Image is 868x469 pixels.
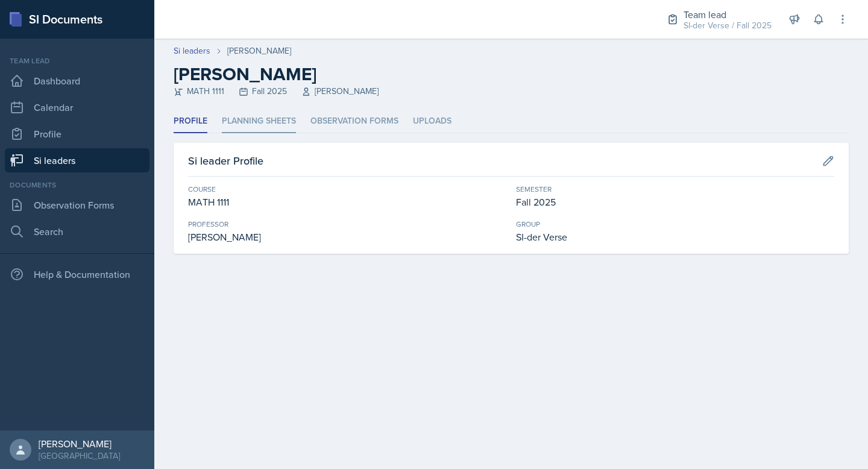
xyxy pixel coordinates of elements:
a: Observation Forms [5,193,149,217]
a: Dashboard [5,69,149,93]
h3: Si leader Profile [188,153,263,169]
div: SI-der Verse / Fall 2025 [684,19,772,32]
a: Si leaders [5,148,149,172]
div: Professor [188,219,506,230]
div: Help & Documentation [5,262,149,286]
div: Fall 2025 [516,195,834,209]
div: [GEOGRAPHIC_DATA] [39,450,120,462]
a: Calendar [5,95,149,119]
li: Uploads [413,110,451,133]
div: Team lead [684,7,772,22]
li: Observation Forms [310,110,398,133]
div: Team lead [5,55,149,66]
li: Planning Sheets [222,110,296,133]
div: MATH 1111 Fall 2025 [PERSON_NAME] [174,85,849,98]
div: [PERSON_NAME] [39,438,120,450]
div: Group [516,219,834,230]
a: Profile [5,122,149,146]
a: Si leaders [174,45,210,57]
a: Search [5,219,149,244]
div: Documents [5,180,149,190]
div: Semester [516,184,834,195]
h2: [PERSON_NAME] [174,63,849,85]
li: Profile [174,110,207,133]
div: Course [188,184,506,195]
div: SI-der Verse [516,230,834,244]
div: MATH 1111 [188,195,506,209]
div: [PERSON_NAME] [188,230,506,244]
div: [PERSON_NAME] [227,45,291,57]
